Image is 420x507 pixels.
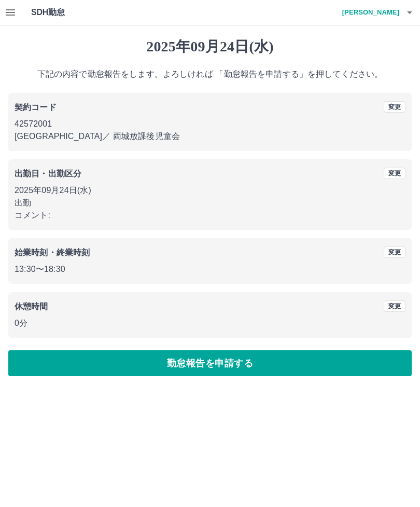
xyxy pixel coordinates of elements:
p: コメント: [15,209,405,222]
button: 勤怠報告を申請する [8,350,412,376]
p: [GEOGRAPHIC_DATA] ／ 両城放課後児童会 [15,130,405,143]
p: 42572001 [15,118,405,130]
b: 出勤日・出勤区分 [15,169,81,178]
p: 0分 [15,317,405,330]
button: 変更 [384,168,405,179]
p: 2025年09月24日(水) [15,184,405,197]
b: 始業時刻・終業時刻 [15,248,90,257]
p: 13:30 〜 18:30 [15,263,405,276]
button: 変更 [384,101,405,113]
p: 下記の内容で勤怠報告をします。よろしければ 「勤怠報告を申請する」を押してください。 [8,68,412,80]
button: 変更 [384,300,405,312]
b: 休憩時間 [15,302,48,311]
h1: 2025年09月24日(水) [8,38,412,56]
b: 契約コード [15,103,57,112]
p: 出勤 [15,197,405,209]
button: 変更 [384,246,405,258]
